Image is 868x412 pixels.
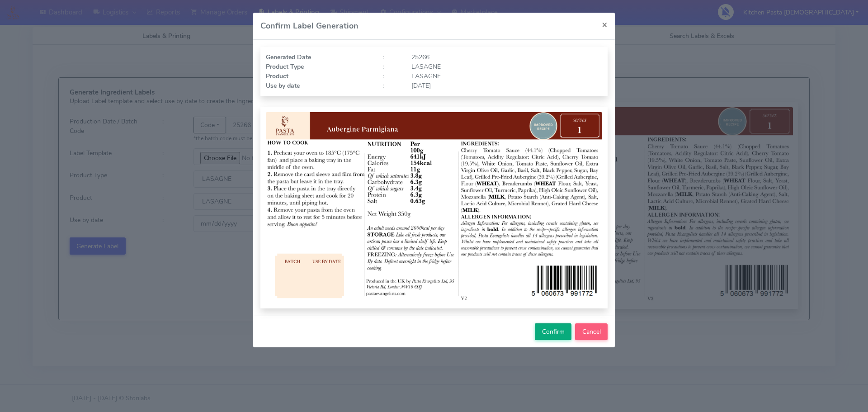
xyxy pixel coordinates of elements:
strong: Product [266,72,288,81]
div: : [376,52,405,62]
strong: Generated Date [266,53,311,62]
div: 25266 [405,52,609,62]
div: LASAGNE [405,71,609,81]
strong: Product Type [266,62,304,71]
img: Label Preview [266,112,602,303]
span: Confirm [542,327,565,336]
div: : [376,71,405,81]
div: [DATE] [405,81,609,90]
button: Cancel [575,323,608,340]
strong: Use by date [266,81,300,90]
span: × [602,18,608,31]
div: LASAGNE [405,62,609,71]
h4: Confirm Label Generation [260,20,359,32]
div: : [376,62,405,71]
button: Confirm [535,323,571,340]
button: Close [594,13,615,37]
div: : [376,81,405,90]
